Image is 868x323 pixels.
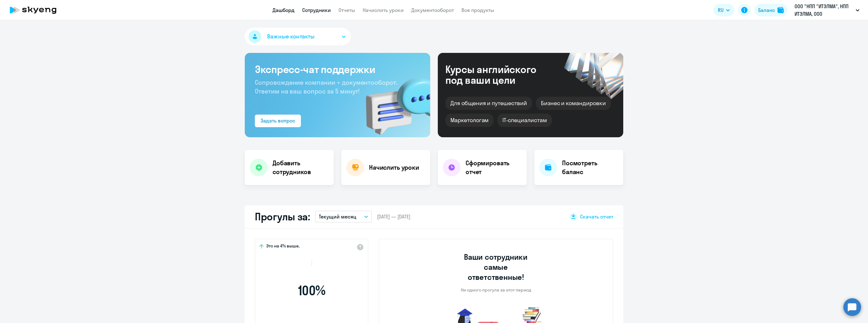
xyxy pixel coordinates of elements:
span: Сопровождение компании + документооборот. Ответим на ваш вопрос за 5 минут! [255,78,397,95]
a: Начислить уроки [363,7,404,13]
button: Балансbalance [754,4,788,16]
div: Для общения и путешествий [445,97,532,110]
span: Это на 4% выше, [266,243,300,251]
span: 100 % [275,283,348,298]
h2: Прогулы за: [255,210,310,223]
p: ООО "НПП "ИТЭЛМА", НПП ИТЭЛМА, ООО [795,3,853,18]
span: [DATE] — [DATE] [377,213,410,220]
h4: Посмотреть баланс [562,159,618,176]
button: Текущий месяц [315,211,372,223]
img: bg-img [357,66,430,137]
h4: Добавить сотрудников [273,159,329,176]
span: Важные контакты [267,32,314,41]
span: RU [718,6,724,14]
button: RU [713,4,734,16]
img: balance [777,7,784,13]
div: Задать вопрос [261,117,295,124]
h4: Начислить уроки [369,163,419,172]
a: Сотрудники [302,7,331,13]
div: Бизнес и командировки [536,97,611,110]
p: Текущий месяц [319,213,356,220]
div: Баланс [758,6,775,14]
button: ООО "НПП "ИТЭЛМА", НПП ИТЭЛМА, ООО [791,3,863,18]
a: Дашборд [273,7,295,13]
span: Скачать отчет [580,213,613,220]
a: Отчеты [338,7,355,13]
a: Все продукты [461,7,494,13]
h3: Экспресс-чат поддержки [255,63,420,76]
div: Курсы английского под ваши цели [445,64,553,85]
p: Ни одного прогула за этот период [461,287,531,293]
a: Документооборот [411,7,454,13]
h4: Сформировать отчет [466,159,522,176]
button: Задать вопрос [255,115,301,127]
div: Маркетологам [445,114,494,127]
h3: Ваши сотрудники самые ответственные! [455,252,537,282]
button: Важные контакты [245,28,351,45]
div: IT-специалистам [497,114,552,127]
